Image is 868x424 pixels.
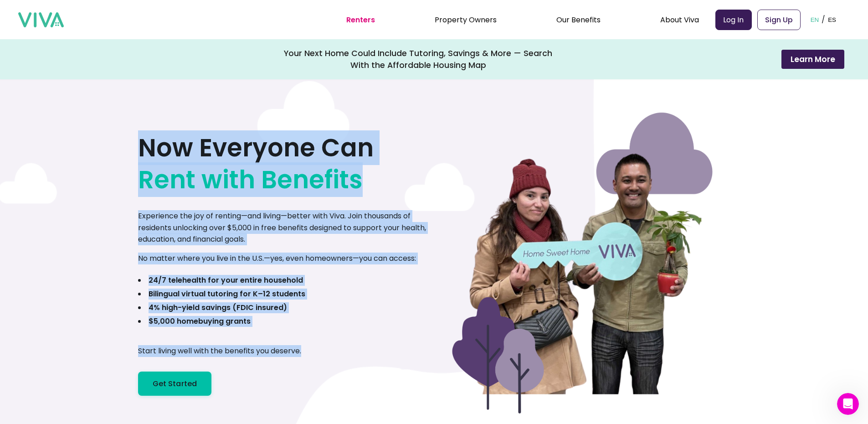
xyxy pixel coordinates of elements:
[138,132,374,196] h1: Now Everyone Can
[556,8,601,31] div: Our Benefits
[138,253,416,264] p: No matter where you live in the U.S.—yes, even homeowners—you can access:
[435,15,497,25] a: Property Owners
[138,210,434,245] p: Experience the joy of renting—and living—better with Viva. Join thousands of residents unlocking ...
[660,8,699,31] div: About Viva
[837,393,859,415] iframe: Intercom live chat
[808,5,822,34] button: EN
[138,372,212,396] a: Get Started
[149,316,251,326] b: $5,000 homebuying grants
[822,13,825,26] p: /
[825,5,839,34] button: ES
[149,289,305,299] b: Bilingual virtual tutoring for K–12 students
[18,12,64,28] img: viva
[149,302,287,313] b: 4% high-yield savings (FDIC insured)
[781,50,844,69] button: Learn More
[138,345,301,357] p: Start living well with the benefits you deserve.
[757,10,801,30] a: Sign Up
[715,10,752,30] a: Log In
[149,275,303,285] b: 24/7 telehealth for your entire household
[346,15,375,25] a: Renters
[284,47,553,71] div: Your Next Home Could Include Tutoring, Savings & More — Search With the Affordable Housing Map
[138,164,363,196] span: Rent with Benefits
